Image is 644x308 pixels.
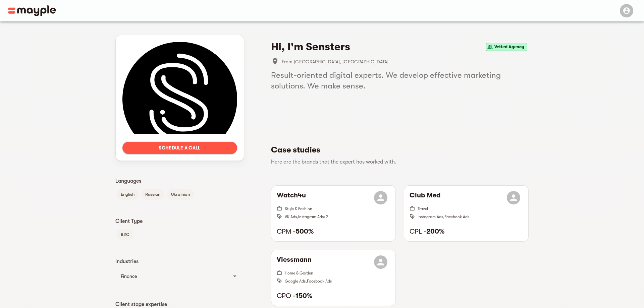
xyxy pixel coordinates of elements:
[444,214,469,219] span: Facebook Ads
[167,190,194,198] span: Ukrainian
[122,142,237,154] button: Schedule a call
[424,228,426,235] span: -
[293,228,314,235] strong: 500%
[271,40,350,54] h4: Hi, I'm Sensters
[8,5,56,16] img: Main logo
[128,144,232,152] span: Schedule a call
[282,58,529,66] span: From [GEOGRAPHIC_DATA], [GEOGRAPHIC_DATA]
[285,271,313,275] span: Home & Garden
[410,191,440,204] h6: Club Med
[115,268,244,284] div: Finance
[293,292,296,300] span: -
[285,279,307,284] span: Google Ads ,
[277,292,390,300] h6: CPO
[293,292,312,300] strong: 150%
[324,214,328,219] span: + 2
[492,43,527,51] span: Vetted Agency
[404,186,528,241] button: Club MedTravelInstagram Ads,Facebook AdsCPL -200%
[271,144,523,155] h5: Case studies
[424,228,444,235] strong: 200%
[298,214,324,219] span: Instagram Ads
[271,186,395,241] button: Watch4uStyle & FashionVK Ads,Instagram Ads+2CPM -500%
[277,191,306,204] h6: Watch4u
[285,214,298,219] span: VK Ads ,
[410,227,523,236] h6: CPL
[117,231,133,239] span: B2C
[141,190,164,198] span: Russian
[115,257,244,265] p: Industries
[277,227,390,236] h6: CPM
[121,272,227,280] div: Finance
[285,206,312,211] span: Style & Fashion
[277,255,312,269] h6: Viessmann
[307,279,332,284] span: Facebook Ads
[115,217,244,225] p: Client Type
[271,70,529,91] h5: Result-oriented digital experts. We develop effective marketing solutions. We make sense.
[293,228,296,235] span: -
[117,190,139,198] span: English
[616,7,636,13] span: Menu
[418,214,444,219] span: Instagram Ads ,
[418,206,428,211] span: Travel
[115,177,244,185] p: Languages
[271,158,523,166] p: Here are the brands that the expert has worked with.
[271,250,395,306] button: ViessmannHome & GardenGoogle Ads,Facebook AdsCPO -150%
